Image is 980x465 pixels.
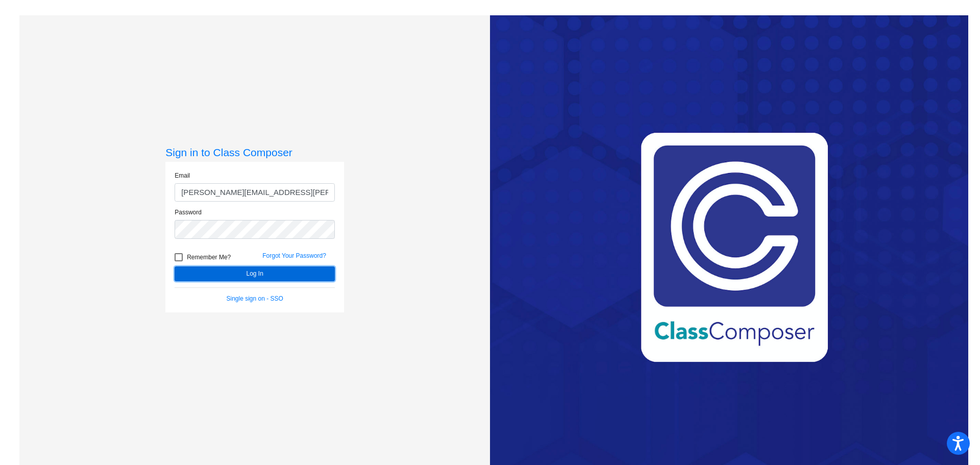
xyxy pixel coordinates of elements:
[227,295,283,302] a: Single sign on - SSO
[175,171,190,180] label: Email
[175,208,202,217] label: Password
[262,252,326,259] a: Forgot Your Password?
[187,251,231,263] span: Remember Me?
[175,266,335,281] button: Log In
[165,146,344,159] h3: Sign in to Class Composer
